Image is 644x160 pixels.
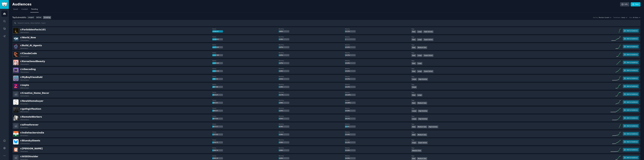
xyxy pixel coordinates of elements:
[213,102,218,103] span: x501.67
[623,124,639,128] button: Add to Audience
[631,2,640,7] a: New
[213,134,218,135] span: x337.92
[279,46,283,48] span: +47%
[2,2,7,7] img: GummySearch logo
[20,87,29,89] div: 698 members
[20,95,29,97] div: 42k members
[411,70,416,73] div: New
[13,115,18,121] img: RemoteWorkers
[279,28,345,30] dt: Monthly
[623,84,639,88] button: Add to Audience
[411,60,611,62] dt: Tags
[279,102,283,103] span: +30%
[279,142,283,143] span: +29%
[345,36,411,38] dt: Weekly
[213,62,219,64] span: x1049.69
[345,134,350,135] span: +3.4%
[13,44,18,49] img: Build_AI_Agents
[20,131,44,134] span: r/ indiehackersindia
[20,127,28,129] div: 3k members
[345,94,351,96] span: +0.10%
[411,102,416,104] div: New
[279,134,283,135] span: +18%
[417,38,422,41] div: Large
[627,38,637,40] span: Add to Audience
[620,2,629,7] a: Info
[411,123,611,125] dt: Tags
[13,52,18,57] img: ClaudeCode
[20,151,28,152] div: 7k members
[411,68,611,69] dt: Tags
[345,60,411,62] dt: Weekly
[345,99,411,101] dt: Weekly
[279,36,345,38] dt: Monthly
[20,55,29,57] div: 30k members
[599,17,612,18] button: Member Growth
[20,103,28,105] div: 2k members
[13,8,18,10] span: Saved
[279,92,345,93] dt: Monthly
[345,44,411,46] dt: Weekly
[13,68,18,73] img: vibecoding
[279,70,283,72] span: +24%
[279,44,345,46] dt: Monthly
[417,157,427,160] div: Medium Size
[20,108,41,110] span: r/ gothgirlfashion
[623,108,639,112] button: Add to Audience
[411,92,611,93] dt: Tags
[411,44,611,46] dt: Tags
[411,36,611,38] dt: Tags
[213,46,219,48] span: x1273.00
[345,110,350,111] span: +3.8%
[423,30,433,33] div: High Activity
[627,69,637,71] span: Add to Audience
[629,17,632,18] div: Size
[627,133,637,135] span: Add to Audience
[623,132,639,136] button: Add to Audience
[13,76,18,81] img: MyBoyfriendIsAI
[213,31,219,32] span: x3366.67
[417,46,427,49] div: Medium Size
[20,68,36,70] span: r/ vibecoding
[411,126,416,128] div: New
[417,70,422,73] div: Large
[279,115,345,117] dt: Monthly
[345,62,350,64] span: +4.8%
[213,150,218,151] span: x288.74
[623,53,639,56] button: Add to Audience
[411,76,611,77] dt: Tags
[627,54,637,55] span: Add to Audience
[20,63,29,65] div: 14k members
[417,54,422,57] div: Large
[279,107,345,109] dt: Monthly
[623,77,639,80] button: Add to Audience
[345,70,350,72] span: +3.5%
[212,60,279,62] dt: Yearly
[12,2,620,6] h2: Audiences
[417,133,427,136] div: Medium Size
[20,44,42,47] span: r/ Build_AI_Agents
[279,126,283,127] span: x4.06
[279,60,345,62] dt: Monthly
[213,142,218,143] span: x336.73
[43,16,51,19] a: Growing
[20,155,38,158] span: r/ AISEOInsider
[12,7,19,12] a: Saved
[411,118,417,120] div: Large
[418,118,428,120] div: High Activity
[623,92,639,96] button: Add to Audience
[345,150,350,151] span: +2.8%
[213,126,218,127] span: x417.17
[417,102,427,104] div: Medium Size
[345,78,350,80] span: +3.7%
[623,100,639,104] button: Add to Audience
[411,94,416,96] div: New
[623,156,639,159] button: Add to Audience
[13,139,18,144] img: BlueskySkeets
[12,20,640,26] input: Search name, description, topic
[633,17,638,18] span: All Sizes
[627,46,637,47] span: Add to Audience
[423,54,433,57] div: Super Active
[20,71,29,73] div: 74k members
[345,54,350,56] span: +4.7%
